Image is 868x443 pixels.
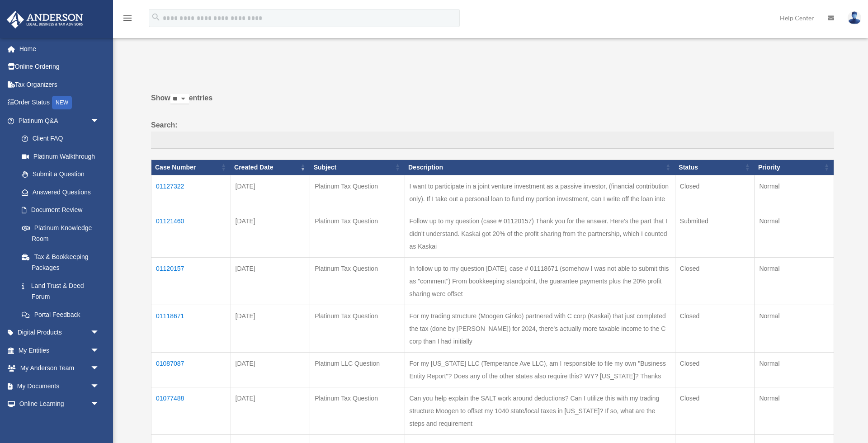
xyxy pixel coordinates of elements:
td: 01120157 [151,257,231,305]
i: search [151,12,161,22]
a: Land Trust & Deed Forum [13,277,108,306]
td: 01087087 [151,352,231,387]
td: Can you help explain the SALT work around deductions? Can I utilize this with my trading structur... [405,387,675,434]
td: Closed [675,175,755,210]
a: Submit a Question [13,165,108,184]
div: NEW [52,96,72,109]
td: Platinum Tax Question [310,210,405,257]
td: Platinum Tax Question [310,305,405,352]
td: Closed [675,352,755,387]
td: For my trading structure (Moogen Ginko) partnered with C corp (Kaskai) that just completed the ta... [405,305,675,352]
th: Case Number: activate to sort column ascending [151,160,231,175]
a: Order StatusNEW [6,94,113,112]
td: Follow up to my question (case # 01120157) Thank you for the answer. Here's the part that I didn'... [405,210,675,257]
img: User Pic [848,11,861,24]
td: [DATE] [231,175,310,210]
td: [DATE] [231,257,310,305]
a: My Documentsarrow_drop_down [6,377,113,395]
span: arrow_drop_down [90,341,108,360]
td: Normal [755,257,834,305]
a: My Anderson Teamarrow_drop_down [6,359,113,377]
td: Submitted [675,210,755,257]
a: Answered Questions [13,183,104,201]
th: Priority: activate to sort column ascending [755,160,834,175]
a: My Entitiesarrow_drop_down [6,341,113,359]
a: Platinum Knowledge Room [13,219,108,248]
th: Status: activate to sort column ascending [675,160,755,175]
td: Platinum Tax Question [310,257,405,305]
select: Showentries [170,94,189,104]
td: For my [US_STATE] LLC (Temperance Ave LLC), am I responsible to file my own "Business Entity Repo... [405,352,675,387]
a: Portal Feedback [13,306,108,324]
a: Tax & Bookkeeping Packages [13,248,108,277]
td: 01127322 [151,175,231,210]
td: Closed [675,257,755,305]
td: Platinum Tax Question [310,387,405,434]
th: Description: activate to sort column ascending [405,160,675,175]
td: 01118671 [151,305,231,352]
td: 01077488 [151,387,231,434]
td: In follow up to my question [DATE], case # 01118671 (somehow I was not able to submit this as "co... [405,257,675,305]
input: Search: [151,132,834,149]
td: Platinum LLC Question [310,352,405,387]
span: arrow_drop_down [90,377,108,396]
td: Normal [755,305,834,352]
td: I want to participate in a joint venture investment as a passive investor, (financial contributio... [405,175,675,210]
td: Normal [755,352,834,387]
td: [DATE] [231,210,310,257]
td: Normal [755,387,834,434]
a: Platinum Q&Aarrow_drop_down [6,112,108,130]
td: Platinum Tax Question [310,175,405,210]
span: arrow_drop_down [90,395,108,414]
td: Closed [675,305,755,352]
a: Tax Organizers [6,75,113,94]
a: Online Ordering [6,58,113,76]
i: menu [122,13,133,24]
a: Digital Productsarrow_drop_down [6,324,113,342]
span: arrow_drop_down [90,324,108,342]
th: Created Date: activate to sort column ascending [231,160,310,175]
td: [DATE] [231,352,310,387]
span: arrow_drop_down [90,112,108,130]
td: Normal [755,175,834,210]
td: Closed [675,387,755,434]
label: Search: [151,119,834,149]
td: [DATE] [231,305,310,352]
a: Document Review [13,201,108,219]
a: Client FAQ [13,130,108,148]
span: arrow_drop_down [90,359,108,378]
label: Show entries [151,92,834,113]
a: Home [6,40,113,58]
td: Normal [755,210,834,257]
a: Online Learningarrow_drop_down [6,395,113,413]
a: Platinum Walkthrough [13,147,108,165]
img: Anderson Advisors Platinum Portal [4,11,86,28]
td: [DATE] [231,387,310,434]
td: 01121460 [151,210,231,257]
a: menu [122,16,133,24]
th: Subject: activate to sort column ascending [310,160,405,175]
